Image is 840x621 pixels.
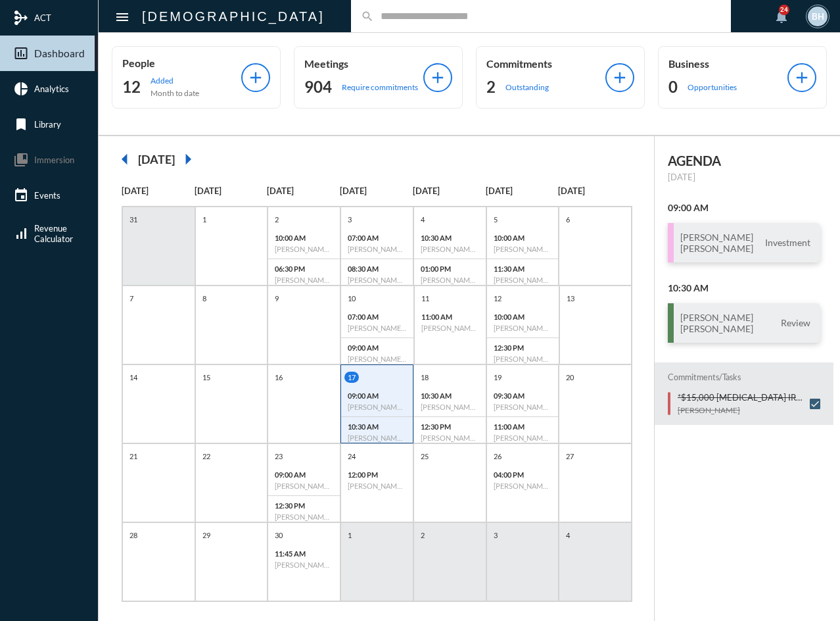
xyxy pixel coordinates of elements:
[417,372,432,383] p: 18
[418,293,432,304] p: 11
[199,530,214,541] p: 29
[348,403,406,411] h6: [PERSON_NAME] - [PERSON_NAME] - Investment
[271,293,282,304] p: 9
[199,372,214,383] p: 15
[494,391,552,400] p: 09:30 AM
[13,81,29,97] mat-icon: pie_chart
[486,57,605,70] p: Commitments
[34,223,73,244] span: Revenue Calculator
[34,119,61,130] span: Library
[195,186,268,196] p: [DATE]
[494,355,552,363] h6: [PERSON_NAME] - Investment
[344,372,359,383] p: 17
[421,391,479,400] p: 10:30 AM
[126,372,141,383] p: 14
[112,146,138,172] mat-icon: arrow_left
[13,45,29,61] mat-icon: insert_chart_outlined
[348,343,407,352] p: 09:00 AM
[494,276,552,284] h6: [PERSON_NAME] - Review
[490,214,501,225] p: 5
[13,10,29,26] mat-icon: mediation
[563,451,577,462] p: 27
[668,372,820,382] h2: Commitments/Tasks
[490,451,505,462] p: 26
[417,530,428,541] p: 2
[348,434,406,442] h6: [PERSON_NAME] - [PERSON_NAME] - Review
[421,264,479,273] p: 01:00 PM
[271,451,286,462] p: 23
[486,186,559,196] p: [DATE]
[275,549,333,558] p: 11:45 AM
[563,530,573,541] p: 4
[304,76,332,97] h2: 904
[688,82,737,92] p: Opportunities
[490,293,505,304] p: 12
[421,422,479,431] p: 12:30 PM
[271,530,286,541] p: 30
[34,47,85,59] span: Dashboard
[344,214,355,225] p: 3
[494,234,552,242] p: 10:00 AM
[494,470,552,479] p: 04:00 PM
[151,76,199,86] p: Added
[494,264,552,273] p: 11:30 AM
[275,560,333,569] h6: [PERSON_NAME] - Review
[668,172,820,182] p: [DATE]
[421,324,480,332] h6: [PERSON_NAME] - [PERSON_NAME] - Investment
[778,317,814,329] span: Review
[421,245,479,253] h6: [PERSON_NAME] - Investment
[494,245,552,253] h6: [PERSON_NAME] - [PERSON_NAME] - Investment
[34,155,74,165] span: Immersion
[275,276,333,284] h6: [PERSON_NAME] - [PERSON_NAME] - Investment
[668,282,820,293] h2: 10:30 AM
[668,202,820,213] h2: 09:00 AM
[563,372,577,383] p: 20
[138,152,175,166] h2: [DATE]
[563,293,578,304] p: 13
[199,451,214,462] p: 22
[122,186,195,196] p: [DATE]
[494,324,552,332] h6: [PERSON_NAME] - [PERSON_NAME] - Investment
[342,82,418,92] p: Require commitments
[680,312,753,334] h3: [PERSON_NAME] [PERSON_NAME]
[774,9,789,24] mat-icon: notifications
[490,372,505,383] p: 19
[348,245,406,253] h6: [PERSON_NAME] - [PERSON_NAME] - Investment
[275,264,333,273] p: 06:30 PM
[275,234,333,242] p: 10:00 AM
[494,422,552,431] p: 11:00 AM
[348,264,406,273] p: 08:30 AM
[304,57,423,70] p: Meetings
[361,10,374,23] mat-icon: search
[348,234,406,242] p: 07:00 AM
[563,214,573,225] p: 6
[348,482,406,490] h6: [PERSON_NAME] - [PERSON_NAME] - Investment Review
[13,152,29,168] mat-icon: collections_bookmark
[340,186,413,196] p: [DATE]
[275,501,333,510] p: 12:30 PM
[126,293,137,304] p: 7
[421,434,479,442] h6: [PERSON_NAME] - Review
[808,7,828,26] div: BH
[421,403,479,411] h6: [PERSON_NAME] - [PERSON_NAME] - Retirement Income
[558,186,631,196] p: [DATE]
[348,391,406,400] p: 09:00 AM
[13,116,29,132] mat-icon: bookmark
[199,214,210,225] p: 1
[126,530,141,541] p: 28
[13,226,29,241] mat-icon: signal_cellular_alt
[668,153,820,168] h2: AGENDA
[275,245,333,253] h6: [PERSON_NAME] - [PERSON_NAME] - Investment
[275,512,333,521] h6: [PERSON_NAME] - Review
[494,343,552,352] p: 12:30 PM
[421,276,479,284] h6: [PERSON_NAME] - [PERSON_NAME] - Investment
[122,76,141,97] h2: 12
[34,12,51,23] span: ACT
[494,312,552,321] p: 10:00 AM
[486,76,496,97] h2: 2
[13,187,29,203] mat-icon: event
[142,6,325,27] h2: [DEMOGRAPHIC_DATA]
[199,293,210,304] p: 8
[421,312,480,321] p: 11:00 AM
[109,3,135,30] button: Toggle sidenav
